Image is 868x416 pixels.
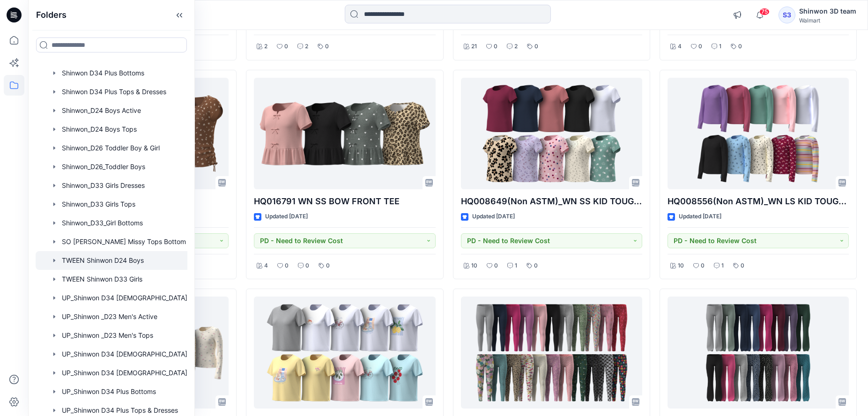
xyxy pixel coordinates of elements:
p: 10 [471,261,477,271]
p: Updated [DATE] [472,212,515,222]
p: 0 [326,261,330,271]
div: S3 [779,7,795,23]
p: 0 [325,42,329,52]
p: 2 [264,42,267,52]
p: 2 [305,42,308,52]
p: 2 [514,42,518,52]
div: Walmart [799,17,856,24]
p: 21 [471,42,477,52]
p: 0 [738,42,742,52]
a: HQTBA_Flare Legging [668,297,849,409]
p: 0 [284,42,288,52]
p: 0 [285,261,289,271]
a: HQ008649(Non ASTM)_WN SS KID TOUGH TEE [461,78,642,190]
a: HQTBA_Single jersey legging [461,297,642,409]
p: Updated [DATE] [265,212,308,222]
div: Shinwon 3D team [799,6,856,17]
p: 0 [305,261,309,271]
a: HQ016791 WN SS BOW FRONT TEE [254,78,435,190]
p: 4 [678,42,682,52]
p: 0 [534,261,538,271]
p: 0 [534,42,538,52]
p: Updated [DATE] [679,212,721,222]
p: 1 [719,42,721,52]
p: 0 [494,261,498,271]
p: 1 [721,261,724,271]
p: 0 [741,261,744,271]
a: HQ008556(Non ASTM)_WN LS KID TOUGH TEE [668,78,849,190]
p: 0 [701,261,705,271]
p: HQ008556(Non ASTM)_WN LS KID TOUGH TEE [668,195,849,208]
p: 0 [698,42,702,52]
p: 1 [515,261,517,271]
p: 10 [678,261,684,271]
a: WKT00113S_ADM_SS CROP BOX TEE [254,297,435,409]
p: 0 [494,42,497,52]
p: 4 [264,261,268,271]
p: HQ008649(Non ASTM)_WN SS KID TOUGH TEE [461,195,642,208]
span: 75 [759,8,770,15]
p: HQ016791 WN SS BOW FRONT TEE [254,195,435,208]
